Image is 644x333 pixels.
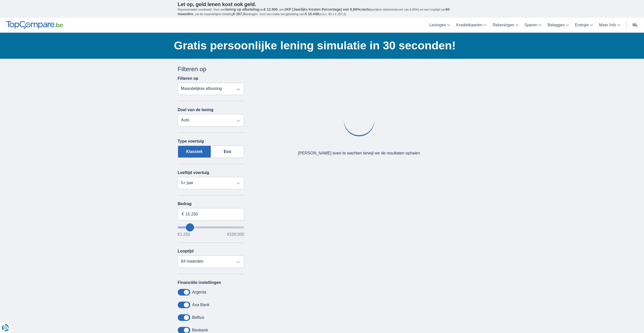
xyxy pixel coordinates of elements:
[233,12,245,16] span: € 257,3
[544,18,572,33] a: Beleggen
[178,170,209,175] label: Leeftijd voertuig
[192,290,206,295] label: Argenta
[192,303,209,307] label: Axa Bank
[305,12,319,16] span: € 15.438
[490,18,521,33] a: Rekeningen
[227,232,244,237] span: €100.000
[178,139,204,144] label: Type voertuig
[178,108,213,112] label: Doel van de lening
[453,18,490,33] a: Kredietkaarten
[596,18,623,33] a: Meer Info
[192,328,208,332] label: Beobank
[192,315,204,320] label: Belfius
[178,7,450,16] span: 60 maanden
[178,65,244,73] div: Filteren op
[178,232,190,237] span: €1.250
[6,21,63,29] img: TopCompare
[572,18,596,33] a: Energie
[361,7,370,11] span: vaste
[178,76,199,81] label: Filteren op
[174,38,466,53] h1: Gratis persoonlijke lening simulatie in 30 seconden!
[178,249,194,253] label: Looptijd
[178,280,221,285] label: Financiële instellingen
[284,7,360,11] span: JKP (Jaarlijks Kosten Percentage) van 8,99%
[178,1,466,7] p: Let op, geld lenen kost ook geld.
[426,18,453,33] a: Leningen
[178,146,211,158] label: Klassiek
[182,211,184,217] span: €
[211,146,244,158] label: Eco
[178,202,244,206] label: Bedrag
[298,150,420,156] div: [PERSON_NAME] even te wachten terwijl we de resultaten ophalen
[178,7,466,16] p: Representatief voorbeeld: Voor een van , een ( jaarlijkse debetrentevoet van 8,99%) en een loopti...
[630,18,641,33] a: nl
[521,18,545,33] a: Sparen
[225,7,259,11] span: lening op afbetaling
[264,7,278,11] span: € 12.500
[178,226,244,228] input: wantToBorrow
